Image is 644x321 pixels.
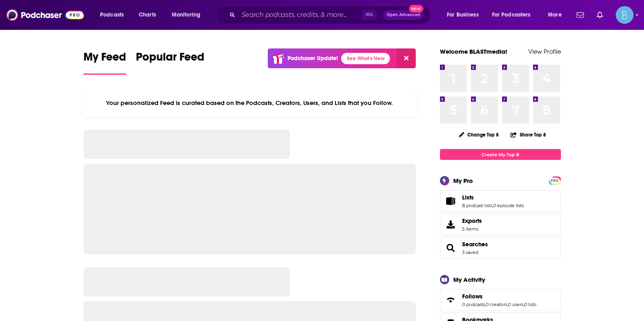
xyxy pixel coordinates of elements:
[440,289,561,311] span: Follows
[83,89,416,117] div: Your personalized Feed is curated based on the Podcasts, Creators, Users, and Lists that you Follow.
[453,177,473,185] div: My Pro
[387,13,420,17] span: Open Advanced
[462,194,474,201] span: Lists
[462,203,492,208] a: 8 podcast lists
[462,302,485,307] a: 0 podcasts
[288,55,338,62] p: Podchaser Update!
[485,302,486,307] span: ,
[462,217,482,224] span: Exports
[462,241,488,248] a: Searches
[172,9,200,21] span: Monitoring
[362,10,377,20] span: ⌘ K
[462,226,482,232] span: 5 items
[136,50,204,75] a: Popular Feed
[550,177,560,183] a: PRO
[238,8,362,21] input: Search podcasts, credits, & more...
[94,8,134,21] button: open menu
[507,302,508,307] span: ,
[462,293,536,300] a: Follows
[383,10,424,20] button: Open AdvancedNew
[133,8,161,21] a: Charts
[443,294,459,306] a: Follows
[524,302,536,307] a: 0 lists
[616,6,634,24] img: User Profile
[83,50,126,75] a: My Feed
[6,7,84,23] img: Podchaser - Follow, Share and Rate Podcasts
[409,5,423,13] span: New
[100,9,124,21] span: Podcasts
[510,127,546,143] button: Share Top 8
[486,302,507,307] a: 0 creators
[453,276,485,283] div: My Activity
[492,9,531,21] span: For Podcasters
[454,130,504,140] button: Change Top 8
[440,214,561,235] a: Exports
[440,237,561,259] span: Searches
[528,48,561,55] a: View Profile
[443,195,459,207] a: Lists
[443,219,459,230] span: Exports
[440,149,561,160] a: Create My Top 8
[548,9,562,21] span: More
[523,302,524,307] span: ,
[493,203,524,208] a: 0 episode lists
[462,250,478,255] a: 3 saved
[616,6,634,24] button: Show profile menu
[573,8,587,22] a: Show notifications dropdown
[616,6,634,24] span: Logged in as BLASTmedia
[542,8,572,21] button: open menu
[441,8,489,21] button: open menu
[341,53,390,64] a: See What's New
[83,50,126,69] span: My Feed
[443,242,459,254] a: Searches
[447,9,479,21] span: For Business
[508,302,523,307] a: 0 users
[440,48,507,55] a: Welcome BLASTmedia!
[440,190,561,212] span: Lists
[550,178,560,184] span: PRO
[136,50,204,69] span: Popular Feed
[594,8,606,22] a: Show notifications dropdown
[492,203,493,208] span: ,
[462,194,524,201] a: Lists
[166,8,211,21] button: open menu
[462,293,483,300] span: Follows
[139,9,156,21] span: Charts
[487,8,542,21] button: open menu
[224,6,438,24] div: Search podcasts, credits, & more...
